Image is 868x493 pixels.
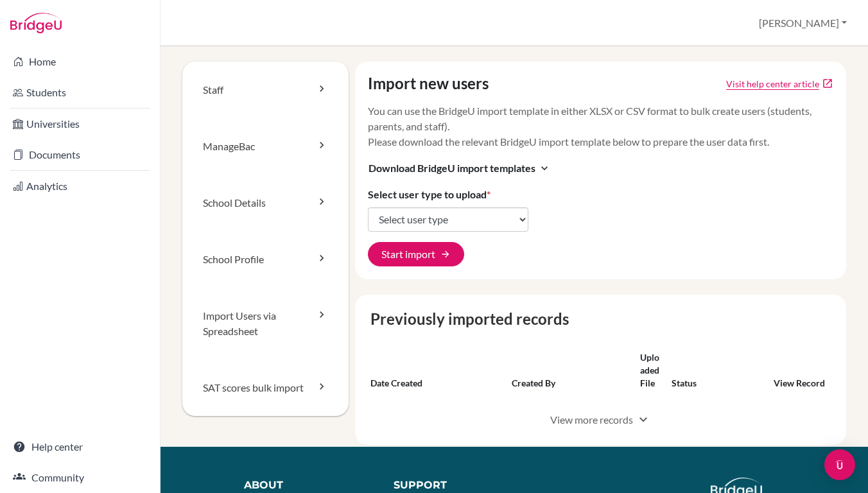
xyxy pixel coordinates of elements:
[753,11,853,35] button: [PERSON_NAME]
[182,175,349,231] a: School Details
[369,160,535,176] span: Download BridgeU import templates
[368,187,490,202] label: Select user type to upload
[824,449,855,480] div: Open Intercom Messenger
[440,249,451,259] span: arrow_forward
[537,408,664,432] button: View more recordsexpand_more
[182,118,349,175] a: ManageBac
[3,173,157,199] a: Analytics
[244,478,365,493] div: About
[3,49,157,74] a: Home
[3,465,157,490] a: Community
[368,242,464,266] button: Start import
[3,434,157,460] a: Help center
[182,288,349,359] a: Import Users via Spreadsheet
[507,346,635,395] th: Created by
[3,111,157,137] a: Universities
[10,13,62,33] img: Bridge-U
[394,478,502,493] div: Support
[822,78,833,89] a: open_in_new
[365,307,837,331] caption: Previously imported records
[368,74,489,93] h4: Import new users
[635,346,667,395] th: Uploaded file
[182,62,349,118] a: Staff
[763,346,836,395] th: View record
[3,80,157,105] a: Students
[666,346,763,395] th: Status
[182,359,349,416] a: SAT scores bulk import
[538,162,551,175] i: expand_more
[726,77,819,91] a: Click to open Tracking student registration article in a new tab
[182,231,349,288] a: School Profile
[365,346,507,395] th: Date created
[368,160,551,177] button: Download BridgeU import templatesexpand_more
[636,412,651,428] span: expand_more
[3,142,157,168] a: Documents
[368,103,834,150] p: You can use the BridgeU import template in either XLSX or CSV format to bulk create users (studen...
